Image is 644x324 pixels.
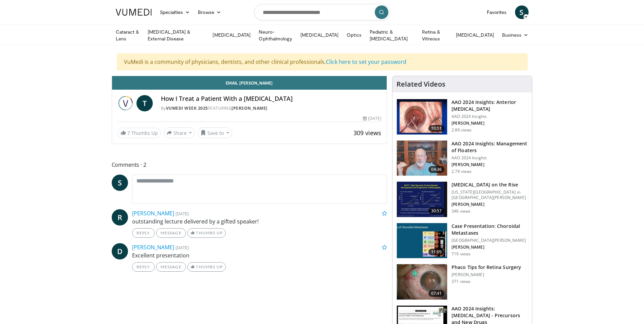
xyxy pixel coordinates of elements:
p: [PERSON_NAME] [452,245,528,250]
span: 04:36 [428,166,445,173]
a: [MEDICAL_DATA] [208,28,255,42]
a: Optics [343,28,365,42]
h3: Phaco Tips for Retina Surgery [452,264,521,271]
div: By FEATURING [161,105,382,111]
p: outstanding lecture delivered by a gifted speaker! [132,217,387,226]
p: [PERSON_NAME] [452,272,521,277]
p: Excellent presentation [132,251,387,259]
a: Email [PERSON_NAME] [112,76,387,90]
a: S [112,175,128,191]
p: [US_STATE][GEOGRAPHIC_DATA] in [GEOGRAPHIC_DATA][PERSON_NAME] [452,190,528,200]
h3: AAO 2024 Insights: Anterior [MEDICAL_DATA] [452,99,528,112]
a: Business [498,28,533,42]
a: Message [156,262,186,272]
a: Click here to set your password [326,58,406,66]
a: [MEDICAL_DATA] [296,28,343,42]
h4: How I Treat a Patient With a [MEDICAL_DATA] [161,95,382,103]
small: [DATE] [176,245,189,251]
h3: [MEDICAL_DATA] on the Rise [452,181,528,188]
h3: AAO 2024 Insights: Management of Floaters [452,140,528,154]
a: Cataract & Lens [112,29,144,42]
img: 2b0bc81e-4ab6-4ab1-8b29-1f6153f15110.150x105_q85_crop-smart_upscale.jpg [397,264,447,300]
p: 346 views [452,209,471,214]
img: 9cedd946-ce28-4f52-ae10-6f6d7f6f31c7.150x105_q85_crop-smart_upscale.jpg [397,223,447,258]
a: Browse [194,5,225,19]
span: Comments 2 [112,160,387,169]
a: Retina & Vitreous [418,29,452,42]
small: [DATE] [176,211,189,217]
a: Reply [132,228,155,238]
a: Thumbs Up [187,262,226,272]
a: Thumbs Up [187,228,226,238]
a: Vumedi Week 2025 [166,105,208,111]
a: D [112,243,128,259]
div: [DATE] [363,115,381,122]
a: 10:51 AAO 2024 Insights: Anterior [MEDICAL_DATA] AAO 2024 Insights [PERSON_NAME] 2.8K views [397,99,528,135]
a: S [515,5,529,19]
span: 10:51 [428,125,445,132]
p: [GEOGRAPHIC_DATA][PERSON_NAME] [452,238,528,243]
p: [PERSON_NAME] [452,162,528,167]
span: 07:41 [428,290,445,297]
button: Share [164,127,195,138]
span: 30:57 [428,208,445,214]
span: 11:09 [428,249,445,255]
p: 371 views [452,279,471,284]
a: 30:57 [MEDICAL_DATA] on the Rise [US_STATE][GEOGRAPHIC_DATA] in [GEOGRAPHIC_DATA][PERSON_NAME] [P... [397,181,528,217]
p: [PERSON_NAME] [452,121,528,126]
a: Message [156,228,186,238]
p: 2.8K views [452,127,472,133]
p: AAO 2024 Insights [452,114,528,119]
a: 11:09 Case Presentation: Choroidal Metastases [GEOGRAPHIC_DATA][PERSON_NAME] [PERSON_NAME] 719 views [397,223,528,259]
a: Neuro-Ophthalmology [255,29,296,42]
a: 04:36 AAO 2024 Insights: Management of Floaters AAO 2024 Insights [PERSON_NAME] 2.7K views [397,140,528,176]
button: Save to [198,127,232,138]
a: [PERSON_NAME] [232,105,268,111]
a: 7 Thumbs Up [117,128,161,138]
a: [MEDICAL_DATA] [452,28,498,42]
a: [PERSON_NAME] [132,210,174,217]
h4: Related Videos [397,80,445,88]
img: VuMedi Logo [116,9,152,16]
a: Pediatric & [MEDICAL_DATA] [366,29,418,42]
a: [MEDICAL_DATA] & External Disease [144,29,208,42]
h3: Case Presentation: Choroidal Metastases [452,223,528,236]
p: [PERSON_NAME] [452,202,528,207]
img: fd942f01-32bb-45af-b226-b96b538a46e6.150x105_q85_crop-smart_upscale.jpg [397,99,447,134]
span: 309 views [353,129,381,137]
a: 07:41 Phaco Tips for Retina Surgery [PERSON_NAME] 371 views [397,264,528,300]
span: 7 [127,130,130,136]
input: Search topics, interventions [254,4,390,20]
img: 4ce8c11a-29c2-4c44-a801-4e6d49003971.150x105_q85_crop-smart_upscale.jpg [397,182,447,217]
div: VuMedi is a community of physicians, dentists, and other clinical professionals. [117,53,528,70]
p: 2.7K views [452,169,472,174]
a: Reply [132,262,155,272]
a: Favorites [483,5,511,19]
a: [PERSON_NAME] [132,244,174,251]
a: Specialties [156,5,194,19]
p: AAO 2024 Insights [452,155,528,161]
img: Vumedi Week 2025 [117,95,134,111]
a: R [112,209,128,226]
a: T [136,95,153,111]
p: 719 views [452,251,471,257]
img: 8e655e61-78ac-4b3e-a4e7-f43113671c25.150x105_q85_crop-smart_upscale.jpg [397,141,447,176]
